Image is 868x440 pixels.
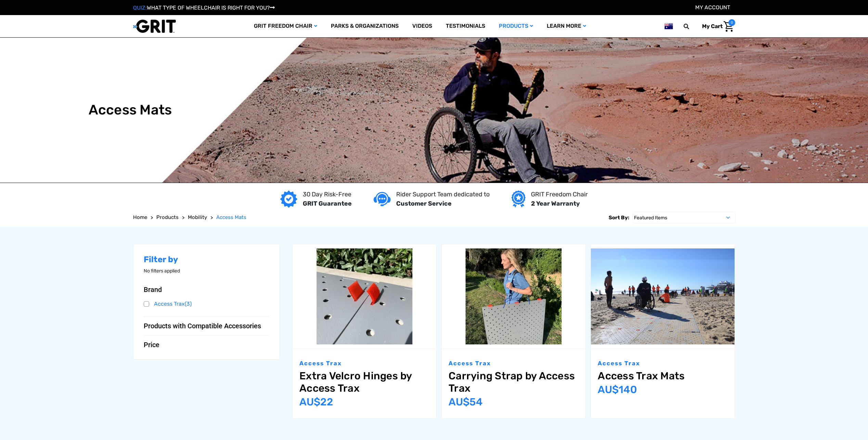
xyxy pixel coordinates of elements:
span: (3) [185,301,192,307]
a: Testimonials [439,15,492,37]
a: Parks & Organizations [324,15,405,37]
strong: GRIT Guarantee [303,200,352,207]
a: Extra Velcro Hinges by Access Trax,$12.00 [293,244,436,349]
input: Search [687,19,697,34]
a: Access Trax Mats,$77.00 [598,370,728,382]
a: Carrying Strap by Access Trax,$30.00 [442,244,585,349]
img: GRIT All-Terrain Wheelchair and Mobility Equipment [133,19,176,33]
strong: Customer Service [396,200,452,207]
a: Access Trax Mats,$77.00 [591,244,735,349]
p: 30 Day Risk-Free [303,190,352,199]
span: Products [156,214,179,220]
span: Products with Compatible Accessories [144,322,261,330]
span: Price [144,341,159,349]
p: Access Trax [449,359,579,368]
button: Brand [144,285,270,294]
a: Extra Velcro Hinges by Access Trax,$12.00 [299,370,429,394]
a: Access Mats [216,213,246,221]
p: Rider Support Team dedicated to [396,190,490,199]
strong: 2 Year Warranty [531,200,580,207]
a: Access Trax(3) [144,299,270,309]
img: GRIT Guarantee [280,191,297,208]
span: 0 [728,19,735,26]
span: Home [133,214,147,220]
span: AU$‌140 [598,383,637,396]
img: Carrying Strap by Access Trax [442,248,585,344]
span: Brand [144,285,162,294]
span: Mobility [188,214,207,220]
a: Products [492,15,540,37]
a: Home [133,213,147,221]
img: Extra Velcro Hinges by Access Trax [293,248,436,344]
img: au.png [664,22,673,30]
img: Customer service [374,192,391,206]
p: GRIT Freedom Chair [531,190,588,199]
img: Year warranty [511,191,526,208]
img: Cart [724,21,734,32]
a: Learn More [540,15,593,37]
a: Videos [405,15,439,37]
img: Access Trax Mats [591,248,735,344]
a: Cart with 0 items [697,19,735,34]
a: Products [156,213,179,221]
span: My Cart [702,23,723,29]
h2: Filter by [144,255,270,265]
a: Mobility [188,213,207,221]
a: GRIT Freedom Chair [247,15,324,37]
button: Price [144,341,270,349]
p: Access Trax [299,359,429,368]
a: Carrying Strap by Access Trax,$30.00 [449,370,579,394]
h1: Access Mats [89,102,172,118]
a: QUIZ:WHAT TYPE OF WHEELCHAIR IS RIGHT FOR YOU? [133,4,275,11]
a: Account [695,4,730,11]
p: No filters applied [144,267,270,274]
span: AU$‌54 [449,396,483,408]
span: Access Mats [216,214,246,220]
label: Sort By: [609,212,629,223]
button: Products with Compatible Accessories [144,322,270,330]
p: Access Trax [598,359,728,368]
span: QUIZ: [133,4,147,11]
span: AU$‌22 [299,396,333,408]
